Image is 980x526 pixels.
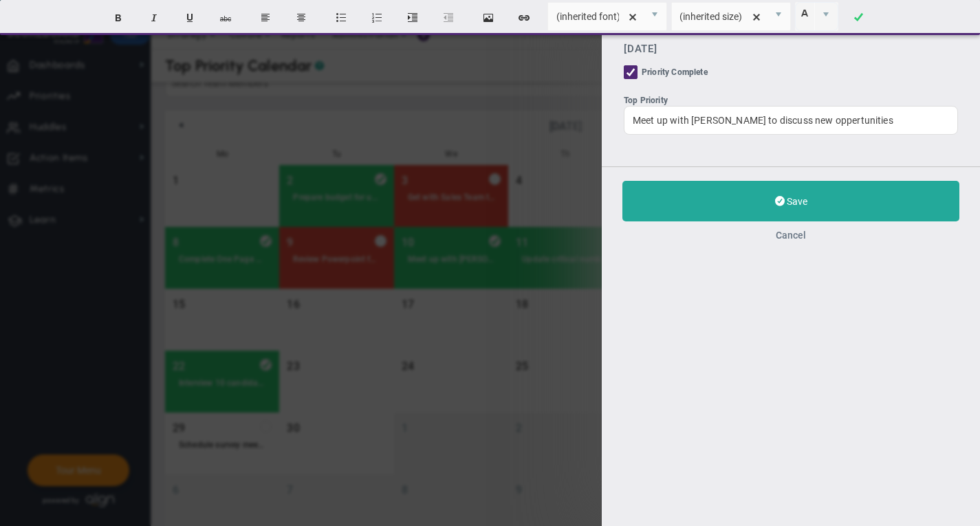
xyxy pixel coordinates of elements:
[642,65,708,80] div: Priority Complete
[672,3,767,30] input: Font Size
[209,5,242,31] button: Strikethrough
[624,106,958,135] div: Meet up with [PERSON_NAME] to discuss new oppertunities
[325,5,358,31] button: Insert unordered list
[842,5,875,31] a: Done!
[643,3,666,30] span: select
[249,5,282,31] button: Align text left
[138,5,171,31] button: Italic
[508,5,541,31] button: Insert hyperlink
[396,5,429,31] button: Indent
[624,43,657,55] span: [DATE]
[787,196,807,207] span: Save
[548,3,643,30] input: Font Name
[622,181,959,221] button: Save
[814,3,838,30] span: select
[173,5,206,31] button: Underline
[795,2,838,31] span: Current selected color is rgba(255, 255, 255, 0)
[285,5,318,31] button: Center text
[776,230,806,241] button: Cancel
[360,5,393,31] button: Insert ordered list
[767,3,790,30] span: select
[624,96,668,105] span: Top Priority
[472,5,505,31] button: Insert image
[102,5,135,31] button: Bold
